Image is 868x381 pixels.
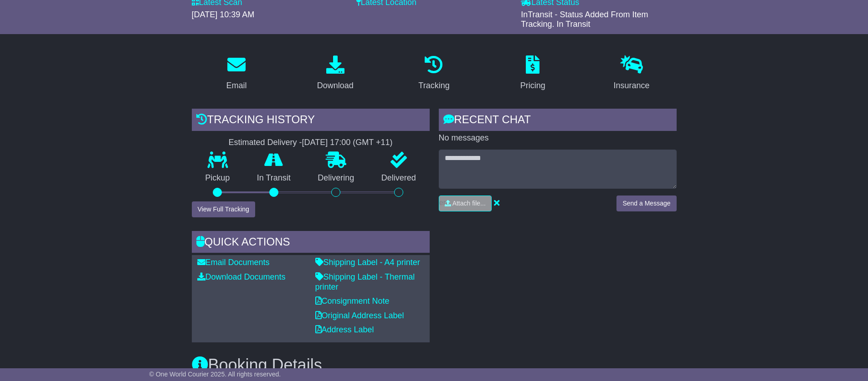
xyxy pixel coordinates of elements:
a: Email [220,52,252,95]
div: Tracking [418,80,449,92]
a: Download Documents [197,272,286,281]
button: Send a Message [616,196,676,211]
p: Pickup [192,173,244,183]
div: [DATE] 17:00 (GMT +11) [302,138,393,148]
button: View Full Tracking [192,201,255,217]
a: Tracking [412,52,455,95]
div: Download [317,80,354,92]
div: Pricing [520,80,545,92]
a: Shipping Label - Thermal printer [315,272,415,291]
a: Pricing [514,52,551,95]
a: Consignment Note [315,296,390,306]
p: No messages [439,133,677,143]
h3: Booking Details [192,356,677,374]
a: Email Documents [197,258,270,267]
a: Download [311,52,360,95]
a: Original Address Label [315,311,404,320]
div: RECENT CHAT [439,109,677,133]
div: Tracking history [192,109,430,133]
p: Delivering [304,173,368,183]
a: Shipping Label - A4 printer [315,258,420,267]
div: Insurance [614,80,650,92]
div: Quick Actions [192,231,430,256]
a: Address Label [315,325,374,334]
span: © One World Courier 2025. All rights reserved. [149,371,281,378]
p: In Transit [243,173,304,183]
span: InTransit - Status Added From Item Tracking. In Transit [521,10,648,29]
p: Delivered [368,173,430,183]
div: Estimated Delivery - [192,138,430,148]
div: Email [226,80,247,92]
span: [DATE] 10:39 AM [192,10,255,19]
a: Insurance [608,52,656,95]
